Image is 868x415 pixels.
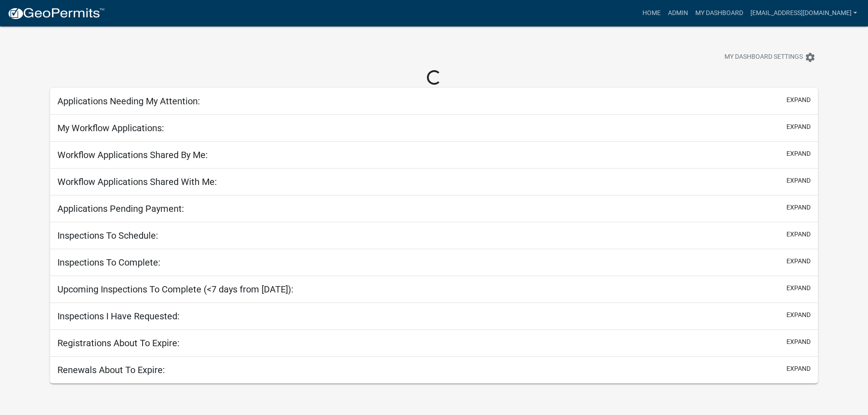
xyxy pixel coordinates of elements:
[57,176,217,187] h5: Workflow Applications Shared With Me:
[57,311,180,322] h5: Inspections I Have Requested:
[724,52,803,63] span: My Dashboard Settings
[786,364,811,374] button: expand
[664,5,692,22] a: Admin
[57,123,164,133] h5: My Workflow Applications:
[57,338,180,348] h5: Registrations About To Expire:
[786,95,811,105] button: expand
[57,257,160,268] h5: Inspections To Complete:
[57,284,293,295] h5: Upcoming Inspections To Complete (<7 days from [DATE]):
[786,230,811,239] button: expand
[786,337,811,347] button: expand
[692,5,747,22] a: My Dashboard
[57,96,200,107] h5: Applications Needing My Attention:
[717,48,823,66] button: My Dashboard Settingssettings
[786,310,811,320] button: expand
[786,149,811,159] button: expand
[786,283,811,293] button: expand
[57,364,165,375] h5: Renewals About To Expire:
[786,203,811,212] button: expand
[57,149,208,160] h5: Workflow Applications Shared By Me:
[786,256,811,266] button: expand
[805,52,816,63] i: settings
[639,5,664,22] a: Home
[747,5,861,22] a: [EMAIL_ADDRESS][DOMAIN_NAME]
[57,203,184,214] h5: Applications Pending Payment:
[786,176,811,185] button: expand
[786,122,811,132] button: expand
[57,230,158,241] h5: Inspections To Schedule:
